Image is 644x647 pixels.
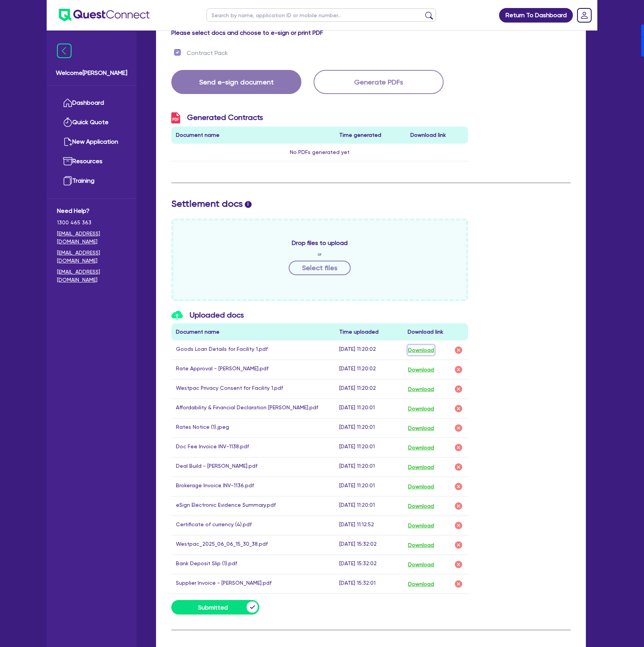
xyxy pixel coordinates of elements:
button: Download [408,462,434,472]
h2: Settlement docs [171,198,571,209]
img: icon-upload [171,311,183,320]
td: [DATE] 11:20:02 [335,360,403,379]
button: Download [408,521,434,530]
td: [DATE] 11:20:02 [335,341,403,360]
td: Affordability & Financial Declaration [PERSON_NAME].pdf [171,399,335,418]
a: [EMAIL_ADDRESS][DOMAIN_NAME] [57,230,126,246]
td: Rate Approval - [PERSON_NAME].pdf [171,360,335,379]
img: delete-icon [454,540,463,550]
img: icon-pdf [171,112,180,123]
img: delete-icon [454,462,463,472]
td: [DATE] 11:20:01 [335,457,403,477]
img: delete-icon [454,560,463,569]
td: [DATE] 11:20:01 [335,418,403,438]
img: delete-icon [454,501,463,511]
img: delete-icon [454,521,463,530]
th: Time generated [335,126,406,144]
th: Document name [171,323,335,341]
img: quest-connect-logo-blue [59,9,150,21]
a: Dropdown toggle [574,5,594,25]
button: Download [408,423,434,433]
td: Westpac_2025_06_06_15_30_38.pdf [171,535,335,555]
a: Training [57,171,126,191]
a: New Application [57,132,126,152]
a: [EMAIL_ADDRESS][DOMAIN_NAME] [57,249,126,265]
img: delete-icon [454,345,463,355]
h4: Please select docs and choose to e-sign or print PDF [171,29,571,36]
td: Westpac Privacy Consent for Facility 1.pdf [171,379,335,399]
td: [DATE] 11:20:01 [335,496,403,516]
td: eSign Electronic Evidence Summary.pdf [171,496,335,516]
button: Download [408,404,434,413]
td: Brokerage Invoice INV-1136.pdf [171,477,335,496]
button: Generate PDFs [314,70,444,94]
button: Download [408,540,434,550]
img: delete-icon [454,443,463,452]
img: icon-menu-close [57,44,72,58]
td: [DATE] 15:32:01 [335,574,403,594]
td: Rates Notice (1).jpeg [171,418,335,438]
button: Download [408,384,434,394]
button: Download [408,501,434,511]
img: new-application [63,137,72,146]
span: Need Help? [57,206,126,216]
button: Download [408,365,434,375]
td: Deal Build - [PERSON_NAME].pdf [171,457,335,477]
td: No PDFs generated yet [171,144,468,161]
label: Contract Pack [187,49,228,58]
td: [DATE] 11:12:52 [335,516,403,535]
a: [EMAIL_ADDRESS][DOMAIN_NAME] [57,268,126,284]
td: Goods Loan Details for Facility 1.pdf [171,341,335,360]
td: [DATE] 15:32:02 [335,555,403,574]
img: training [63,176,72,185]
a: Resources [57,152,126,171]
td: [DATE] 11:20:01 [335,438,403,457]
a: Quick Quote [57,113,126,132]
span: Welcome [PERSON_NAME] [56,68,127,78]
span: 1300 465 363 [57,219,126,227]
button: Download [408,559,434,569]
td: [DATE] 11:20:02 [335,379,403,399]
button: Submitted [171,600,259,615]
button: Download [408,443,434,452]
td: Doc Fee Invoice INV-1138.pdf [171,438,335,457]
img: quick-quote [63,118,72,127]
th: Document name [171,126,335,144]
a: Dashboard [57,93,126,113]
button: Download [408,345,434,355]
button: Send e-sign document [171,70,301,94]
button: Download [408,482,434,491]
td: [DATE] 15:32:02 [335,535,403,555]
td: [DATE] 11:20:01 [335,399,403,418]
img: resources [63,157,72,166]
button: Select files [289,261,351,275]
button: Download [408,579,434,589]
td: Supplier Invoice - [PERSON_NAME].pdf [171,574,335,594]
img: delete-icon [454,423,463,433]
th: Download link [406,126,468,144]
img: delete-icon [454,365,463,374]
img: delete-icon [454,482,463,491]
span: i [245,201,252,208]
th: Download link [403,323,468,341]
a: Return To Dashboard [499,8,573,23]
span: Drop files to upload [292,238,348,248]
td: [DATE] 11:20:01 [335,477,403,496]
th: Time uploaded [335,323,403,341]
span: or [317,251,322,258]
input: Search by name, application ID or mobile number... [207,8,436,22]
img: delete-icon [454,579,463,589]
h3: Uploaded docs [171,310,468,321]
h3: Generated Contracts [171,112,468,123]
img: delete-icon [454,384,463,394]
img: delete-icon [454,404,463,413]
td: Certificate of currency (4).pdf [171,516,335,535]
td: Bank Deposit Slip (1).pdf [171,555,335,574]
